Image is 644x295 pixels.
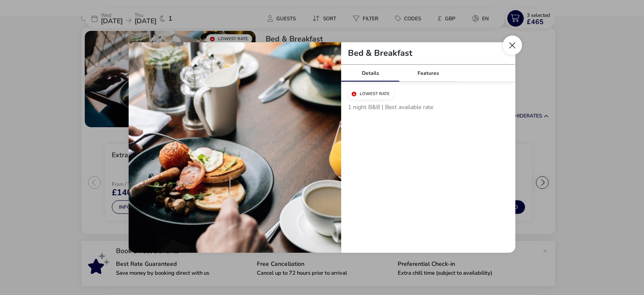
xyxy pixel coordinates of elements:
div: Details [341,65,399,82]
div: Features [399,65,458,82]
button: Close modal [503,36,522,55]
h2: Bed & Breakfast [341,49,419,57]
div: Lowest Rate [348,89,394,99]
p: 1 night B&B | Best available rate [348,103,509,115]
div: tariffDetails [129,42,515,253]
